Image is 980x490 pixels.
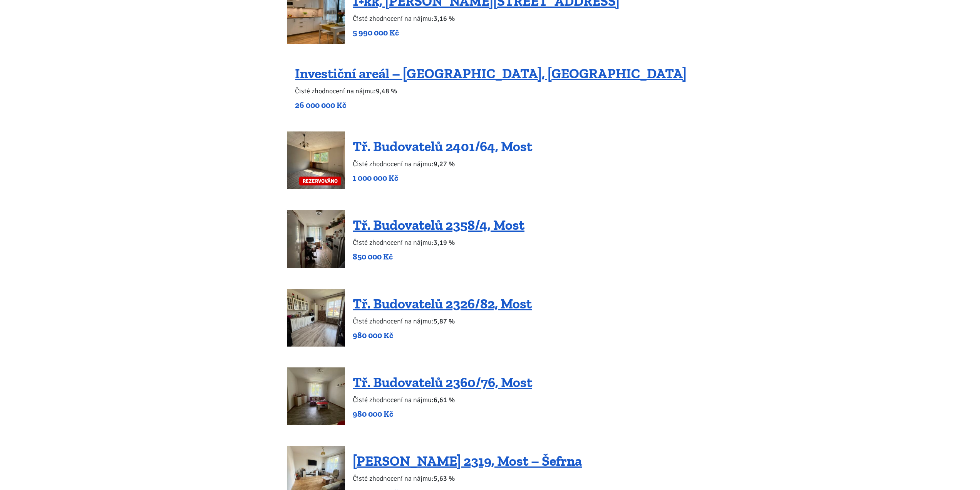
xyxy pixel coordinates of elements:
[295,100,687,111] p: 26 000 000 Kč
[434,317,455,325] b: 5,87 %
[353,251,524,262] p: 850 000 Kč
[434,14,455,23] b: 3,16 %
[353,374,532,391] a: Tř. Budovatelů 2360/76, Most
[353,138,532,155] a: Tř. Budovatelů 2401/64, Most
[434,474,455,483] b: 5,63 %
[353,330,532,341] p: 980 000 Kč
[299,177,341,185] span: REZERVOVÁNO
[353,217,524,233] a: Tř. Budovatelů 2358/4, Most
[353,453,582,469] a: [PERSON_NAME] 2319, Most – Šefrna
[353,13,620,24] p: Čisté zhodnocení na nájmu:
[353,409,532,419] p: 980 000 Kč
[295,86,687,96] p: Čisté zhodnocení na nájmu:
[353,394,532,405] p: Čisté zhodnocení na nájmu:
[295,65,687,82] a: Investiční areál – [GEOGRAPHIC_DATA], [GEOGRAPHIC_DATA]
[353,173,532,184] p: 1 000 000 Kč
[434,238,455,247] b: 3,19 %
[353,237,524,248] p: Čisté zhodnocení na nájmu:
[353,473,582,484] p: Čisté zhodnocení na nájmu:
[353,316,532,327] p: Čisté zhodnocení na nájmu:
[353,295,532,312] a: Tř. Budovatelů 2326/82, Most
[434,396,455,404] b: 6,61 %
[287,131,345,189] a: REZERVOVÁNO
[434,160,455,168] b: 9,27 %
[376,87,397,95] b: 9,48 %
[353,158,532,169] p: Čisté zhodnocení na nájmu:
[353,27,620,38] p: 5 990 000 Kč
